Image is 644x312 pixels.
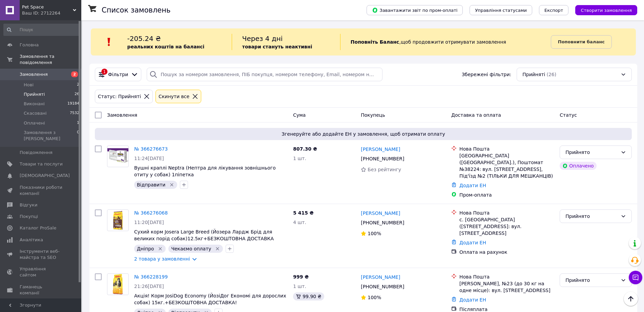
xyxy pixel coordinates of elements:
[215,246,220,251] svg: Видалити мітку
[77,130,79,142] span: 0
[20,225,56,231] span: Каталог ProSale
[470,5,532,15] button: Управління статусами
[293,156,306,161] span: 1 шт.
[546,72,556,77] span: (26)
[20,71,48,77] span: Замовлення
[242,44,312,49] b: товари стануть неактивні
[359,218,406,227] div: [PHONE_NUMBER]
[134,220,164,225] span: 11:20[DATE]
[522,71,545,78] span: Прийняті
[340,34,551,50] div: , щоб продовжити отримувати замовлення
[158,246,163,251] svg: Видалити мітку
[293,292,324,300] div: 99.90 ₴
[22,4,73,10] span: Pet Space
[459,297,486,303] a: Додати ЕН
[134,284,164,289] span: 21:26[DATE]
[20,202,37,208] span: Відгуки
[624,292,638,306] button: Наверх
[102,6,170,14] h1: Список замовлень
[459,280,554,294] div: [PERSON_NAME], №23 (до 30 кг на одне місце): вул. [STREET_ADDRESS]
[77,120,79,126] span: 1
[107,273,129,295] a: Фото товару
[127,35,161,43] span: -205.24 ₴
[368,167,401,172] span: Без рейтингу
[361,274,400,281] a: [PERSON_NAME]
[459,183,486,188] a: Додати ЕН
[134,229,274,241] a: Сухий корм Josera Large Breed (Йозера Лардж Брід для великих порід собак)12.5кг+БЕЗКОШТОВНА ДОСТАВКА
[451,112,501,118] span: Доставка та оплата
[351,39,399,45] b: Поповніть Баланс
[24,130,77,142] span: Замовлення з [PERSON_NAME]
[20,173,70,179] span: [DEMOGRAPHIC_DATA]
[459,216,554,237] div: с. [GEOGRAPHIC_DATA] ([STREET_ADDRESS]: вул. [STREET_ADDRESS]
[459,192,554,198] div: Пром-оплата
[20,214,38,220] span: Покупці
[137,246,154,251] span: Дніпро
[293,146,317,152] span: 807.30 ₴
[147,68,382,81] input: Пошук за номером замовлення, ПІБ покупця, номером телефону, Email, номером накладної
[134,156,164,161] span: 11:24[DATE]
[359,282,406,291] div: [PHONE_NUMBER]
[20,248,63,261] span: Інструменти веб-майстра та SEO
[24,110,47,116] span: Скасовані
[134,274,168,280] a: № 366228199
[20,150,53,156] span: Повідомлення
[20,284,63,296] span: Гаманець компанії
[134,293,286,305] a: Акція! Корм JosiDog Economy (ЙозіДог Економі для дорослих собак) 15кг.+БЕЗКОШТОВНА ДОСТАВКА!
[558,39,605,44] b: Поповнити баланс
[134,210,168,216] a: № 366276068
[97,93,142,100] div: Статус: Прийняті
[24,91,45,97] span: Прийняті
[169,182,174,187] svg: Видалити мітку
[20,42,39,48] span: Головна
[108,71,128,78] span: Фільтри
[551,35,612,49] a: Поповнити баланс
[134,165,276,177] a: Вушні краплі Neptra (Нептра для лікування зовнішнього отиту у собак) 1піпетка
[459,273,554,280] div: Нова Пошта
[293,220,306,225] span: 4 шт.
[24,82,34,88] span: Нові
[22,10,81,16] div: Ваш ID: 2712264
[20,53,81,66] span: Замовлення та повідомлення
[171,246,211,251] span: Чекаємо оплату
[361,112,385,118] span: Покупець
[459,209,554,216] div: Нова Пошта
[575,5,637,15] button: Створити замовлення
[20,266,63,278] span: Управління сайтом
[70,110,79,116] span: 7532
[368,295,381,300] span: 100%
[367,5,463,15] button: Завантажити звіт по пром-оплаті
[107,146,129,167] a: Фото товару
[20,161,63,167] span: Товари та послуги
[77,82,79,88] span: 2
[293,112,306,118] span: Cума
[107,209,129,231] a: Фото товару
[75,91,79,97] span: 26
[3,24,80,36] input: Пошук
[372,7,457,13] span: Завантажити звіт по пром-оплаті
[107,112,137,118] span: Замовлення
[293,274,309,280] span: 999 ₴
[157,93,191,100] div: Cкинути все
[565,276,618,284] div: Прийнято
[112,210,123,231] img: Фото товару
[459,249,554,255] div: Оплата на рахунок
[98,131,629,137] span: Згенеруйте або додайте ЕН у замовлення, щоб отримати оплату
[112,274,123,295] img: Фото товару
[568,7,637,13] a: Створити замовлення
[361,146,400,153] a: [PERSON_NAME]
[459,240,486,245] a: Додати ЕН
[462,71,511,78] span: Збережені фільтри:
[20,237,43,243] span: Аналітика
[565,149,618,156] div: Прийнято
[459,146,554,152] div: Нова Пошта
[368,231,381,236] span: 100%
[20,184,63,197] span: Показники роботи компанії
[107,148,128,164] img: Фото товару
[560,162,596,170] div: Оплачено
[293,210,314,216] span: 5 415 ₴
[359,154,406,163] div: [PHONE_NUMBER]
